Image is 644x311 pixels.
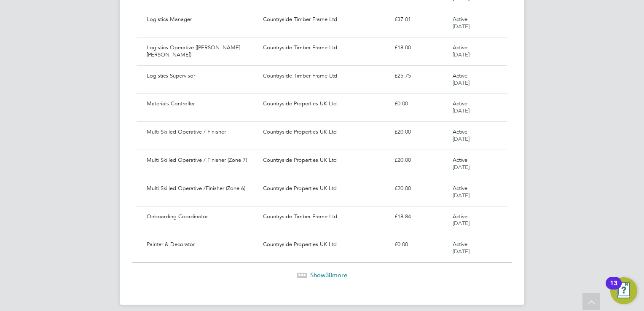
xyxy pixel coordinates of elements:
div: Countryside Timber Frame Ltd [260,13,391,27]
span: Active [453,156,467,164]
div: £37.01 [391,13,449,27]
div: £18.84 [391,210,449,224]
span: [DATE] [453,51,470,58]
div: £0.00 [391,97,449,111]
span: [DATE] [453,192,470,199]
span: 30 [325,271,332,279]
div: Multi Skilled Operative /Finisher (Zone 6) [143,182,260,196]
div: £0.00 [391,238,449,252]
span: Active [453,213,467,220]
span: [DATE] [453,135,470,142]
div: Countryside Timber Frame Ltd [260,41,391,55]
div: £20.00 [391,125,449,139]
span: [DATE] [453,164,470,171]
span: [DATE] [453,23,470,30]
button: Open Resource Center, 13 new notifications [610,277,637,304]
span: Active [453,185,467,192]
div: Multi Skilled Operative / Finisher [143,125,260,139]
span: [DATE] [453,79,470,86]
div: Painter & Decorator [143,238,260,252]
div: Logistics Manager [143,13,260,27]
div: 13 [610,283,617,294]
div: Countryside Properties UK Ltd [260,125,391,139]
div: Countryside Properties UK Ltd [260,153,391,167]
span: Active [453,100,467,107]
span: [DATE] [453,107,470,114]
span: Active [453,72,467,79]
span: Active [453,44,467,51]
div: Countryside Properties UK Ltd [260,182,391,196]
span: Active [453,241,467,248]
div: Countryside Timber Frame Ltd [260,69,391,83]
div: Multi Skilled Operative / Finisher (Zone 7) [143,153,260,167]
span: Active [453,128,467,135]
span: Show more [310,271,347,279]
span: [DATE] [453,220,470,227]
div: Countryside Properties UK Ltd [260,97,391,111]
div: Logistics Supervisor [143,69,260,83]
div: £25.75 [391,69,449,83]
div: £20.00 [391,182,449,196]
div: Onboarding Coordinator [143,210,260,224]
span: [DATE] [453,248,470,255]
div: £20.00 [391,153,449,167]
div: Countryside Timber Frame Ltd [260,210,391,224]
div: Countryside Properties UK Ltd [260,238,391,252]
span: Active [453,16,467,23]
div: Logistics Operative ([PERSON_NAME] [PERSON_NAME]) [143,41,260,62]
div: £18.00 [391,41,449,55]
div: Materials Controller [143,97,260,111]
